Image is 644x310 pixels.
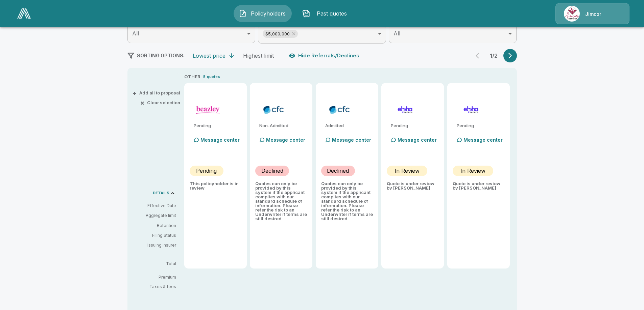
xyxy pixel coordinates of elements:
p: Message center [463,136,503,143]
p: Pending [196,167,217,175]
img: elphacyberstandard [455,105,487,115]
p: quotes [207,74,220,80]
p: Declined [327,167,349,175]
button: Policyholders IconPolicyholders [234,5,292,22]
div: Lowest price [193,52,225,59]
p: Pending [391,123,438,128]
button: Past quotes IconPast quotes [297,5,355,22]
p: Pending [194,123,241,128]
p: Quote is under review by [PERSON_NAME] [453,181,504,190]
span: Policyholders [249,9,287,18]
p: Retention [133,223,176,229]
p: Declined [261,167,283,175]
p: Message center [266,136,305,143]
p: Quote is under review by [PERSON_NAME] [387,181,438,190]
div: $5,000,000 [263,30,298,38]
p: Admitted [325,123,373,128]
p: In Review [460,167,485,175]
p: Taxes & fees [133,285,182,289]
p: Filing Status [133,232,176,238]
p: Message center [332,136,371,143]
img: Past quotes Icon [302,9,310,18]
span: All [393,30,400,37]
p: Aggregate limit [133,213,176,219]
p: Non-Admitted [259,123,307,128]
p: DETAILS [153,191,169,195]
p: 1 / 2 [487,53,501,58]
p: Message center [200,136,240,143]
button: +Add all to proposal [134,91,180,95]
p: Issuing Insurer [133,242,176,248]
p: Quotes can only be provided by this system if the applicant complies with our standard schedule o... [255,181,307,221]
p: Quotes can only be provided by this system if the applicant complies with our standard schedule o... [321,181,373,221]
div: Highest limit [243,52,274,59]
p: Effective Date [133,203,176,209]
p: Message center [398,136,437,143]
img: beazleycyber [192,105,224,115]
p: This policyholder is in review [190,181,241,190]
p: Total [133,262,182,266]
img: AA Logo [17,8,31,19]
img: cfccyber [258,105,289,115]
img: cfccyberadmitted [324,105,355,115]
img: elphacyberenhanced [389,105,421,115]
p: Premium [133,275,182,279]
p: 5 [203,74,206,80]
span: Past quotes [313,9,350,18]
span: × [140,101,144,105]
span: SORTING OPTIONS: [137,53,185,58]
button: Hide Referrals/Declines [287,49,362,62]
span: All [132,30,139,37]
button: ×Clear selection [142,101,180,105]
p: Pending [457,123,504,128]
span: + [133,91,137,95]
p: OTHER [184,74,200,80]
p: In Review [395,167,420,175]
span: $5,000,000 [263,30,292,38]
img: Policyholders Icon [239,9,247,18]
